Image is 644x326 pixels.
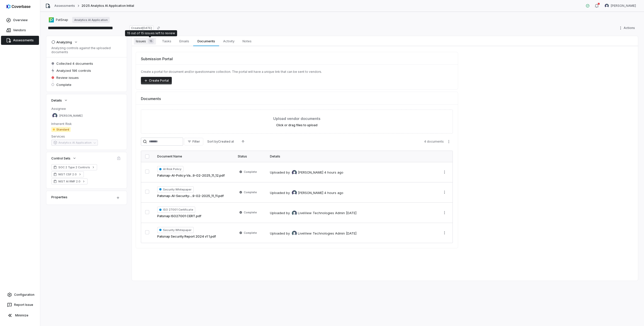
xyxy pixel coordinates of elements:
div: Uploaded [270,231,356,236]
button: Minimize [2,310,38,320]
span: Issues [134,38,156,45]
button: Sort byCreated at [204,138,237,145]
span: Notes [240,38,254,44]
button: https://patsnap.com/PatSnap [47,15,70,24]
a: Patsnap Security Report 2024 v1 1.pdf [157,234,216,239]
span: Complete [244,170,257,174]
button: Ascending [238,138,248,145]
span: [PERSON_NAME] [298,190,323,195]
span: Analyzed 196 controls [56,68,91,73]
div: 15 out of 15 issues left to review [127,31,175,35]
span: Created [DATE] [130,25,153,30]
div: [DATE] [346,231,356,236]
button: More actions [440,209,449,216]
div: Document Name [157,154,230,158]
span: [PERSON_NAME] [298,170,323,175]
button: Control Sets [50,154,78,163]
span: Standard [51,127,71,132]
span: Tasks [160,38,173,44]
div: Status [238,154,262,158]
p: Analyzing controls against the uploaded documents [51,46,122,54]
img: logo-D7KZi-bG.svg [7,4,30,9]
button: More actions [440,168,449,176]
a: Overview [1,16,39,25]
p: Create a portal for document and/or questionnaire collection. The portal will have a unique link ... [141,70,453,74]
span: ISO 27001 Certificate [157,207,195,213]
span: 2025 Analytics AI Application Initial [82,4,134,8]
button: Create Portal [141,77,172,84]
img: Mike Phillips avatar [292,190,297,195]
span: LiveView Technologies Admin [298,231,345,236]
span: NIST AI RMF 2.0 [58,179,80,183]
div: Details [270,154,432,158]
button: Report Issue [2,300,38,309]
img: LiveView Technologies Admin avatar [292,211,297,216]
div: 4 hours ago [324,190,343,195]
span: Details [51,98,62,103]
dt: Inherent Risk [51,121,122,126]
div: by [286,170,323,175]
button: More actions [440,229,449,237]
label: Click or drag files to upload [276,123,317,127]
span: Emails [177,38,191,44]
span: Filter [192,140,200,144]
div: by [286,231,345,236]
span: Control Sets [51,156,70,160]
button: More actions [445,138,453,145]
img: Mike Phillips avatar [605,4,609,8]
span: Submission Portal [141,56,173,61]
span: Complete [244,231,257,235]
svg: Ascending [241,140,245,144]
span: Documents [195,38,217,44]
button: Mike Phillips avatar[PERSON_NAME] [602,2,639,10]
button: More actions [440,188,449,196]
span: 15 [148,39,154,44]
button: Copy link [154,23,163,32]
span: Activity [221,38,236,44]
span: Complete [56,82,71,87]
img: LiveView Technologies Admin avatar [292,231,297,236]
div: Uploaded [270,170,343,175]
div: [DATE] [346,211,356,216]
span: SOC 2 Type 2 Controls [58,165,90,169]
span: Complete [244,190,257,194]
div: Uploaded [270,211,356,216]
div: Uploaded [270,190,343,195]
button: Details [50,96,69,105]
a: Assessments [54,4,75,8]
dt: Services [51,134,122,139]
span: Security Whitepaper [157,227,194,233]
dt: Assignee [51,106,122,111]
span: Security Whitepaper [157,186,194,192]
span: PatSnap [56,18,68,22]
div: by [286,211,345,216]
a: NIST AI RMF 2.0 [51,178,88,184]
a: SOC 2 Type 2 Controls [51,164,97,170]
a: NIST CSF 2.0 [51,171,84,177]
span: 4 documents [424,140,444,144]
span: [PERSON_NAME] [611,4,636,8]
a: Patsnap-AI-Security-...9-02-2025_11_11.pdf [157,193,224,199]
a: Patsnap ISO27001 CERT.pdf [157,214,201,219]
div: Analyzing [51,40,72,44]
span: Collected 4 documents [56,61,93,66]
span: Review issues [56,75,79,80]
button: Filter [184,138,203,145]
a: Vendors [1,26,39,35]
a: Configuration [2,290,38,299]
div: by [286,190,323,195]
div: 4 hours ago [324,170,343,175]
span: NIST CSF 2.0 [58,172,77,176]
span: Documents [141,96,161,101]
a: Assessments [1,36,39,45]
img: Mike Phillips avatar [292,170,297,175]
span: AI Risk Policy [157,166,183,172]
button: Actions [617,24,638,32]
span: [PERSON_NAME] [59,114,83,118]
img: Mike Phillips avatar [52,113,57,118]
span: LiveView Technologies Admin [298,211,345,216]
span: Upload vendor documents [273,116,320,121]
a: Analytics AI Application [72,17,110,23]
a: Patsnap-AI-Policy-Va...9-02-2025_11_12.pdf [157,173,225,178]
button: Analyzing [50,38,79,47]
